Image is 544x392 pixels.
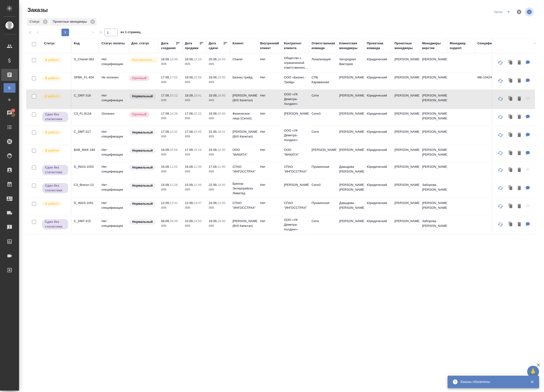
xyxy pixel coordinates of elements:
[170,201,178,205] p: 12:41
[392,109,420,126] td: [PERSON_NAME]
[478,41,501,46] div: Спецификация
[161,187,180,192] p: 2025
[194,148,202,152] p: 15:19
[337,216,365,233] td: [PERSON_NAME]
[194,165,202,168] p: 11:36
[524,220,533,229] button: Для КМ: разверстать то, что на перевод. на редактуру можно с листа из папки на перевод переводим ...
[524,148,533,158] button: Для КМ: сшивать по инвойсам(3)
[529,367,537,377] span: 🙏
[284,218,307,232] p: ООО «УК Деметра-Холдинг»
[132,94,153,99] p: Нормальный
[218,148,225,152] p: 12:00
[129,219,156,225] div: Статус по умолчанию для стандартных заказов
[161,41,176,51] div: Дата создания
[185,76,194,79] p: 18.09,
[506,183,515,193] button: Клонировать
[42,75,69,81] div: Выставляет ПМ после принятия заказа от КМа
[260,75,279,80] p: Нет
[129,129,156,136] div: Статус по умолчанию для стандартных заказов
[185,41,199,51] div: Дата продажи
[45,201,59,206] p: В работе
[132,148,153,153] p: Нормальный
[99,73,129,89] td: Не оплачен
[74,183,97,187] p: C3_Brenor-13
[161,165,170,168] p: 16.09,
[284,148,307,157] p: ООО "МАКИТА"
[527,366,539,378] button: 🙏
[209,169,228,174] p: 2025
[309,109,337,126] td: Сити3
[218,165,225,168] p: 11:00
[194,76,202,79] p: 15:58
[161,224,180,228] p: 2025
[339,41,362,51] div: Клиентские менеджеры
[185,130,194,133] p: 17.09,
[185,219,194,223] p: 10.09,
[513,6,525,18] span: Настроить таблицу
[209,130,218,133] p: 22.09,
[170,165,178,168] p: 11:02
[161,98,180,103] p: 2025
[1,107,18,119] a: 16
[337,198,365,215] td: Давыдова [PERSON_NAME]
[185,62,204,66] p: 2025
[74,93,97,98] p: C_DMT-318
[260,57,279,62] p: Нет
[422,148,445,157] p: [PERSON_NAME] [PERSON_NAME]
[209,62,228,66] p: 2025
[185,187,204,192] p: 2025
[309,162,337,179] td: Пушкинская
[495,111,506,123] button: Обновить
[132,183,153,188] p: Нормальный
[74,41,80,46] div: Код
[6,97,13,102] span: Ф
[209,205,228,210] p: 2025
[185,112,194,115] p: 17.09,
[209,165,218,168] p: 17.09,
[4,83,15,93] a: В
[209,224,228,228] p: 2025
[422,75,445,80] p: [PERSON_NAME]
[218,130,225,133] p: 18:01
[4,95,15,105] a: Ф
[284,56,307,70] p: Общество с ограниченной ответственнос...
[209,134,228,139] p: 2025
[218,57,225,61] p: 16:00
[170,57,178,61] p: 10:49
[42,219,69,230] div: Выставляет ПМ, когда заказ сдан КМу, но начисления еще не проведены
[260,183,279,187] p: Нет
[170,148,178,152] p: 16:56
[30,19,41,24] p: Статус
[365,127,392,144] td: Юридический
[74,75,97,80] p: SPBK_FL-404
[260,129,279,134] p: Нет
[475,73,503,89] td: МБ-104248
[129,164,156,171] div: Статус по умолчанию для стандартных заказов
[185,94,194,97] p: 18.09,
[99,180,129,197] td: Нет спецификации
[132,76,147,81] p: Срочный
[284,92,307,106] p: ООО «УК Деметра-Холдинг»
[337,162,365,179] td: Давыдова [PERSON_NAME]
[161,219,170,223] p: 08.09,
[233,41,244,46] div: Клиент
[422,129,445,134] p: [PERSON_NAME]
[460,380,523,384] div: Заказы обновлены
[185,116,204,121] p: 2025
[74,164,97,169] p: D_INGS-1053
[209,57,218,61] p: 25.09,
[185,152,204,157] p: 2025
[161,57,170,61] p: 18.09,
[309,198,337,215] td: Пушкинская
[524,112,533,122] button: Для КМ: перевод англ и кор (одним заверением) + апостиль на перевод
[209,152,228,157] p: 2025
[74,129,97,134] p: C_DMT-317
[495,129,506,141] button: Обновить
[392,216,420,233] td: [PERSON_NAME]
[233,111,255,121] p: Физическое лицо (Сити3)
[194,112,202,115] p: 15:22
[233,164,255,174] p: СПАО "ИНГОССТРАХ"
[185,205,204,210] p: 2025
[42,148,69,154] div: Выставляет ПМ после принятия заказа от КМа
[495,57,506,68] button: Обновить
